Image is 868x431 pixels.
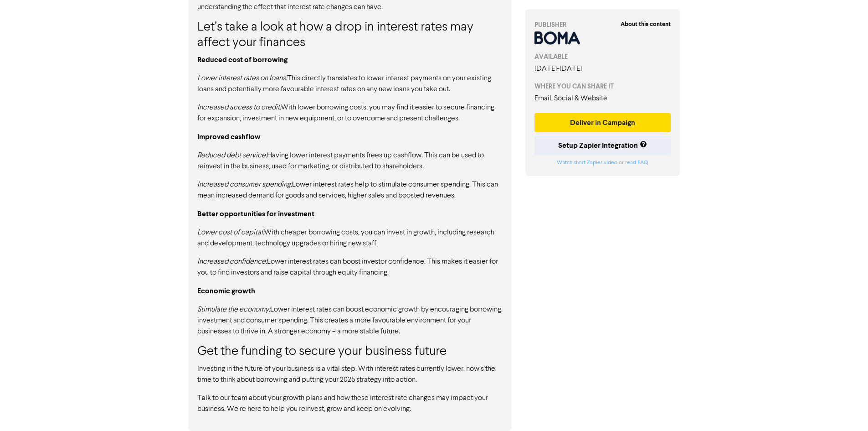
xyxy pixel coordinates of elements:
[197,209,314,218] strong: Better opportunities for investment
[197,150,503,172] p: Having lower interest payments frees up cashflow. This can be used to reinvest in the business, u...
[197,152,267,159] em: Reduced debt service:
[197,73,503,95] p: This directly translates to lower interest payments on your existing loans and potentially more f...
[625,160,648,166] a: read FAQ
[534,20,671,30] div: PUBLISHER
[534,52,671,62] div: AVAILABLE
[197,20,503,51] h3: Let’s take a look at how a drop in interest rates may affect your finances
[197,344,503,360] h3: Get the funding to secure your business future
[197,306,270,313] em: Stimulate the economy:
[534,113,671,132] button: Deliver in Campaign
[197,102,503,124] p: With lower borrowing costs, you may find it easier to secure financing for expansion, investment ...
[534,136,671,155] button: Setup Zapier Integration
[557,160,617,166] a: Watch short Zapier video
[197,55,288,64] strong: Reduced cost of borrowing
[197,393,503,415] p: Talk to our team about your growth plans and how these interest rate changes may impact your busi...
[534,93,671,104] div: Email, Social & Website
[197,258,267,265] em: Increased confidence:
[197,229,264,236] em: Lower cost of capital:
[534,63,671,74] div: [DATE] - [DATE]
[621,21,671,28] strong: About this content
[197,132,261,141] strong: Improved cashflow
[197,363,503,385] p: Investing in the future of your business is a vital step. With interest rates currently lower, no...
[197,181,292,188] em: Increased consumer spending:
[822,387,868,431] iframe: Chat Widget
[534,159,671,167] div: or
[534,82,671,91] div: WHERE YOU CAN SHARE IT
[197,75,287,82] em: Lower interest rates on loans:
[197,286,255,296] strong: Economic growth
[197,256,503,278] p: Lower interest rates can boost investor confidence. This makes it easier for you to find investor...
[197,227,503,249] p: With cheaper borrowing costs, you can invest in growth, including research and development, techn...
[197,179,503,201] p: Lower interest rates help to stimulate consumer spending. This can mean increased demand for good...
[197,304,503,337] p: Lower interest rates can boost economic growth by encouraging borrowing, investment and consumer ...
[197,104,281,111] em: Increased access to credit:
